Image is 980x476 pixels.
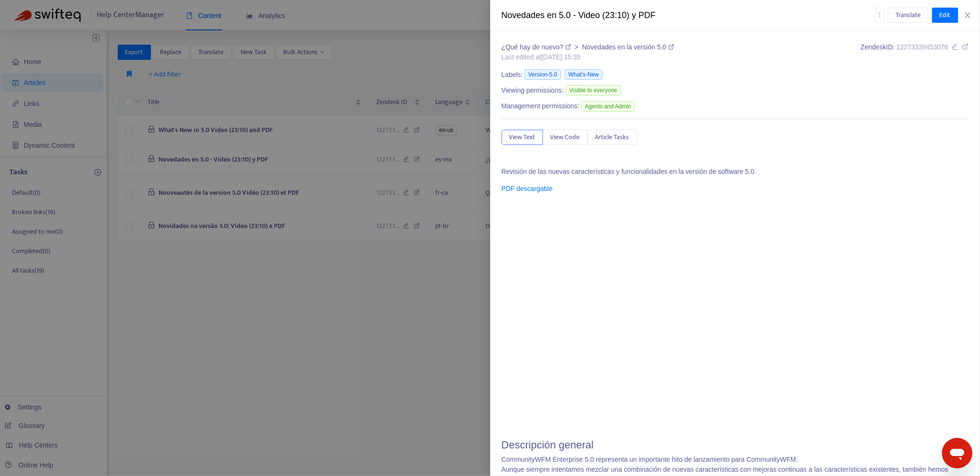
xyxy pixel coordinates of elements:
span: Edit [940,10,951,20]
div: Novedades en 5.0 - Video (23:10) y PDF [502,9,875,22]
span: Translate [896,10,921,20]
p: Revisión de las nuevas características y funcionalidades en la versión de software 5.0. [502,167,969,177]
span: Agents and Admin [581,101,635,112]
span: Version-5.0 [524,69,561,80]
span: Visible to everyone [566,85,621,95]
span: Article Tasks [595,132,629,143]
span: View Text [509,132,535,143]
span: close [964,11,971,19]
span: 12273339453076 [896,43,948,51]
span: View Code [551,132,580,143]
button: Close [961,11,974,20]
div: Zendesk ID: [861,42,969,62]
a: ¿Qué hay de nuevo? [502,43,573,51]
span: Management permissions: [502,101,579,111]
button: View Code [543,130,588,145]
span: What's-New [565,69,603,80]
button: more [875,8,885,23]
span: Labels: [502,70,523,80]
button: Translate [888,8,928,23]
h1: Descripción general [502,439,969,451]
span: Viewing permissions: [502,86,564,95]
button: Edit [932,8,958,23]
a: Novedades en la versión 5.0 [582,43,674,51]
a: PDF descargable [502,185,553,192]
span: more [877,11,883,18]
button: Article Tasks [588,130,637,145]
button: View Text [502,130,543,145]
div: > [502,42,674,52]
iframe: YouTube video player [502,201,805,429]
iframe: Button to launch messaging window [942,438,972,468]
div: Last edited at [DATE] 15:35 [502,52,674,62]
